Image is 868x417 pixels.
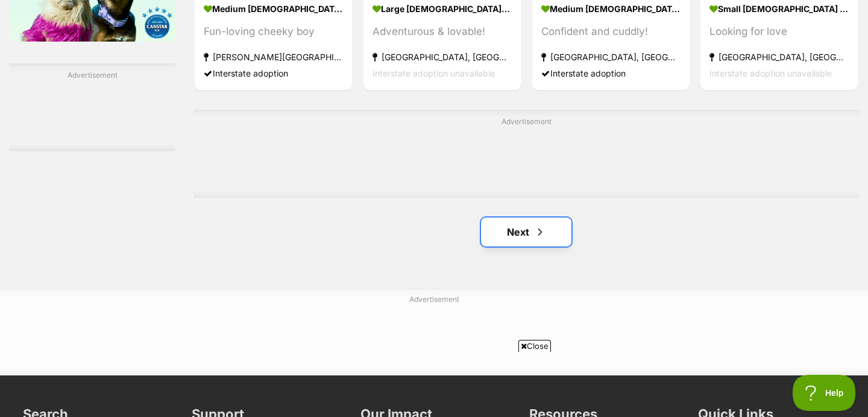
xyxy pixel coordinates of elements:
strong: [GEOGRAPHIC_DATA], [GEOGRAPHIC_DATA] [709,49,849,65]
div: Interstate adoption [541,65,681,81]
iframe: Help Scout Beacon - Open [793,375,856,411]
div: Looking for love [709,24,849,40]
nav: Pagination [193,218,859,246]
div: Fun-loving cheeky boy [204,24,343,40]
strong: [GEOGRAPHIC_DATA], [GEOGRAPHIC_DATA] [373,49,512,65]
span: Interstate adoption unavailable [373,68,495,78]
div: Advertisement [193,110,859,198]
iframe: Advertisement [142,357,726,411]
div: Adventurous & lovable! [373,24,512,40]
div: Interstate adoption [204,65,343,81]
div: Advertisement [9,63,175,151]
strong: [GEOGRAPHIC_DATA], [GEOGRAPHIC_DATA] [541,49,681,65]
span: Close [518,340,551,352]
a: Next page [481,218,571,246]
strong: [PERSON_NAME][GEOGRAPHIC_DATA], [GEOGRAPHIC_DATA] [204,49,343,65]
span: Interstate adoption unavailable [709,68,832,78]
div: Confident and cuddly! [541,24,681,40]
